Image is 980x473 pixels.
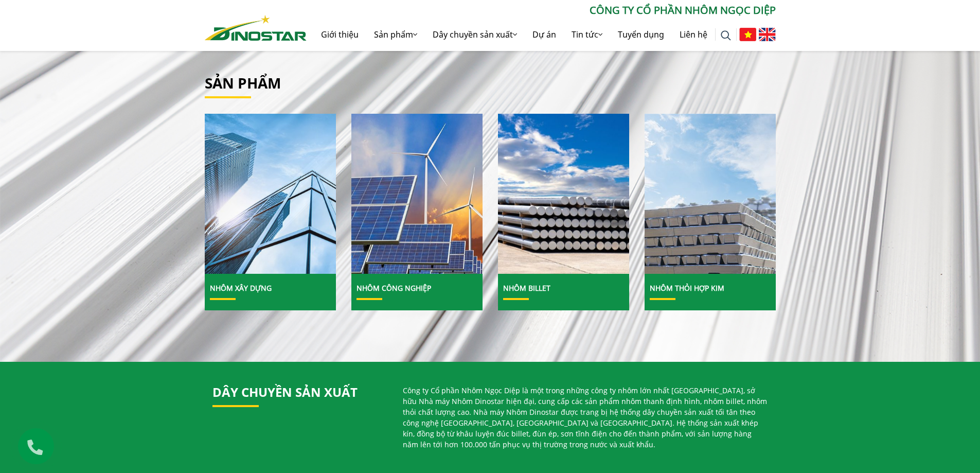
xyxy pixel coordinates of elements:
[644,113,775,274] img: Nhôm Thỏi hợp kim
[313,18,366,51] a: Giới thiệu
[610,18,672,51] a: Tuyển dụng
[205,114,336,274] a: Nhôm Xây dựng
[672,18,715,51] a: Liên hệ
[205,73,281,93] a: Sản phẩm
[307,3,776,18] p: CÔNG TY CỔ PHẦN NHÔM NGỌC DIỆP
[759,28,776,41] img: English
[498,114,629,274] a: Nhôm Billet
[425,18,525,51] a: Dây chuyền sản xuất
[564,18,610,51] a: Tin tức
[366,18,425,51] a: Sản phẩm
[351,113,482,274] img: Nhôm Công nghiệp
[205,15,307,41] img: Nhôm Dinostar
[645,114,776,274] a: Nhôm Thỏi hợp kim
[205,13,307,40] a: Nhôm Dinostar
[525,18,564,51] a: Dự án
[503,283,550,293] a: Nhôm Billet
[650,283,724,293] a: Nhôm Thỏi hợp kim
[351,114,483,274] a: Nhôm Công nghiệp
[200,108,341,280] img: Nhôm Xây dựng
[497,113,629,274] img: Nhôm Billet
[739,28,756,41] img: Tiếng Việt
[403,385,768,450] p: Công ty Cổ phần Nhôm Ngọc Diệp là một trong những công ty nhôm lớn nhất [GEOGRAPHIC_DATA], sở hữu...
[212,383,358,400] a: Dây chuyền sản xuất
[721,30,731,41] img: search
[210,283,272,293] a: Nhôm Xây dựng
[357,283,431,293] a: Nhôm Công nghiệp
